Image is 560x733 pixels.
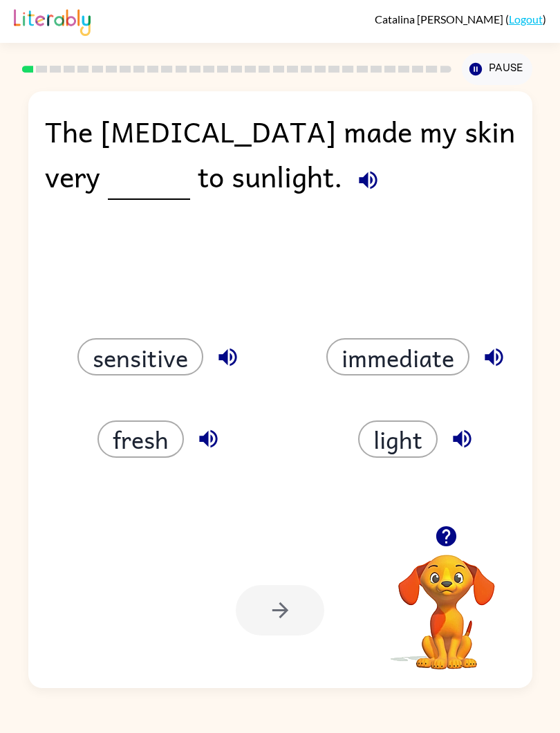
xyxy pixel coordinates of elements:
button: immediate [326,338,469,375]
img: Literably [14,6,91,36]
span: Catalina [PERSON_NAME] [375,12,505,26]
button: sensitive [77,338,203,375]
button: Pause [462,53,532,85]
div: The [MEDICAL_DATA] made my skin very to sunlight. [45,109,515,213]
div: ( ) [375,12,546,26]
button: fresh [97,420,184,458]
a: Logout [509,12,543,26]
video: Your browser must support playing .mp4 files to use Literably. Please try using another browser. [377,533,516,671]
button: light [358,420,438,458]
